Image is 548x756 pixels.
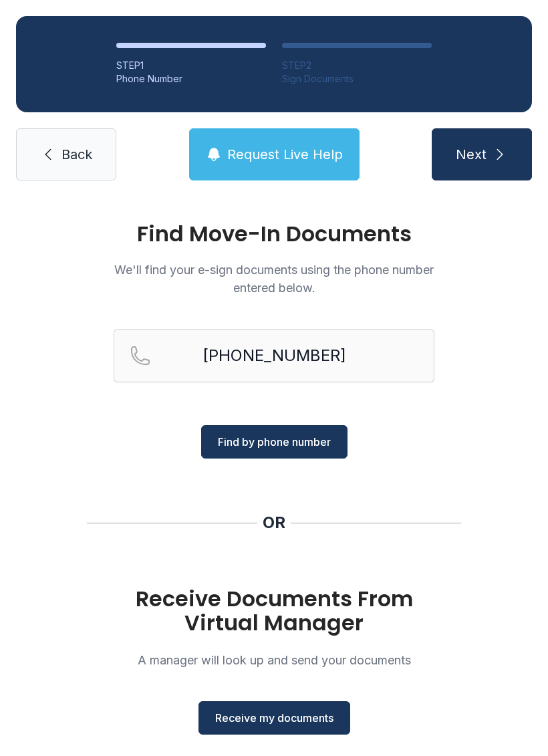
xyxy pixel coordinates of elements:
[114,651,434,669] p: A manager will look up and send your documents
[114,329,434,382] input: Reservation phone number
[116,72,266,86] div: Phone Number
[114,261,434,297] p: We'll find your e-sign documents using the phone number entered below.
[227,145,343,164] span: Request Live Help
[116,59,266,72] div: STEP 1
[114,587,434,635] h1: Receive Documents From Virtual Manager
[456,145,487,164] span: Next
[282,59,432,72] div: STEP 2
[263,512,285,533] div: OR
[218,434,331,450] span: Find by phone number
[282,72,432,86] div: Sign Documents
[61,145,92,164] span: Back
[114,223,434,245] h1: Find Move-In Documents
[215,710,333,726] span: Receive my documents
